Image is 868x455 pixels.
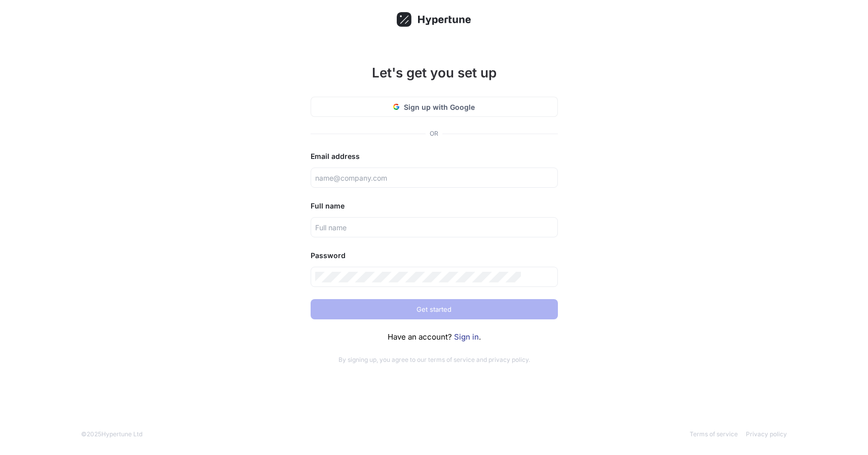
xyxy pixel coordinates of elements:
[311,97,558,117] button: Sign up with Google
[311,299,558,319] button: Get started
[690,430,738,438] a: Terms of service
[315,222,553,233] input: Full name
[81,430,142,439] div: © 2025 Hypertune Ltd
[417,306,451,312] span: Get started
[404,102,475,112] span: Sign up with Google
[311,150,558,162] div: Email address
[488,356,529,363] a: privacy policy
[311,332,558,343] div: Have an account? .
[430,129,438,138] div: OR
[454,332,479,342] a: Sign in
[311,355,558,364] p: By signing up, you agree to our and .
[311,200,558,212] div: Full name
[311,250,558,262] div: Password
[746,430,787,438] a: Privacy policy
[315,173,553,183] input: name@company.com
[311,63,558,82] h1: Let's get you set up
[428,356,475,363] a: terms of service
